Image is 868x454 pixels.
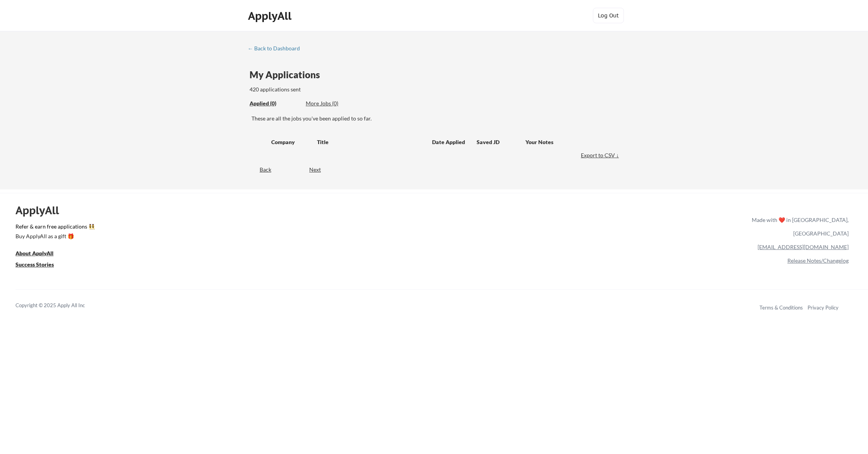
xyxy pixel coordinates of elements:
div: Applied (0) [250,100,300,107]
a: Privacy Policy [808,304,839,311]
div: My Applications [250,70,326,79]
button: Log Out [593,8,624,23]
div: These are all the jobs you've been applied to so far. [250,100,300,108]
div: ApplyAll [248,9,294,22]
div: 420 applications sent [250,86,400,93]
div: Export to CSV ↓ [581,151,621,159]
div: Copyright © 2025 Apply All Inc [15,302,105,310]
u: About ApplyAll [15,250,53,256]
a: Buy ApplyAll as a gift 🎁 [15,232,93,242]
div: Date Applied [432,138,466,146]
div: Back [248,166,271,174]
div: Your Notes [525,138,614,146]
div: Next [309,166,330,174]
div: Title [317,138,425,146]
div: Made with ❤️ in [GEOGRAPHIC_DATA], [GEOGRAPHIC_DATA] [749,213,849,240]
a: [EMAIL_ADDRESS][DOMAIN_NAME] [758,244,849,250]
a: About ApplyAll [15,249,64,259]
div: These are job applications we think you'd be a good fit for, but couldn't apply you to automatica... [306,100,363,108]
a: Release Notes/Changelog [787,257,849,264]
div: Company [271,138,310,146]
a: Refer & earn free applications 👯‍♀️ [15,224,590,232]
a: Success Stories [15,260,64,270]
u: Success Stories [15,261,54,268]
div: Buy ApplyAll as a gift 🎁 [15,234,93,239]
div: ← Back to Dashboard [248,46,306,51]
a: Terms & Conditions [759,304,803,311]
div: These are all the jobs you've been applied to so far. [251,115,621,122]
a: ← Back to Dashboard [248,45,306,53]
div: ApplyAll [15,204,68,217]
div: More Jobs (0) [306,100,363,107]
div: Saved JD [477,135,525,149]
